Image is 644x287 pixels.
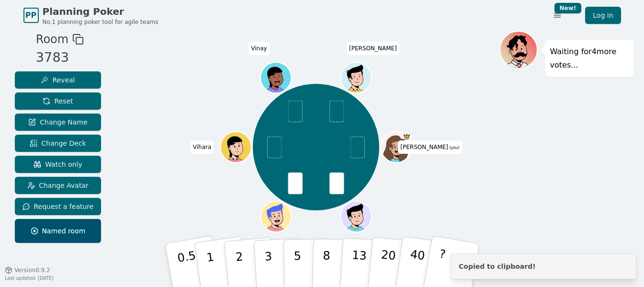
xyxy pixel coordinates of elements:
button: Request a feature [15,198,102,215]
button: Reset [15,92,102,110]
button: Change Deck [15,135,102,152]
a: Log in [585,7,621,24]
span: Room [36,31,68,48]
div: Copied to clipboard! [459,262,536,271]
button: Click to change your avatar [382,133,410,161]
span: No.1 planning poker tool for agile teams [43,18,158,26]
button: New! [549,7,566,24]
span: Planning Poker [43,5,158,18]
span: Version 0.9.2 [14,266,50,274]
a: PPPlanning PokerNo.1 planning poker tool for agile teams [23,5,158,26]
span: Click to change your name [398,140,462,154]
span: Click to change your name [191,140,214,154]
button: Change Name [15,114,102,131]
span: Staci is the host [403,133,410,140]
span: Watch only [34,160,82,169]
button: Named room [15,219,102,243]
button: Reveal [15,71,102,89]
button: Version0.9.2 [5,266,50,274]
span: Request a feature [23,202,94,211]
span: PP [25,10,36,21]
span: Reveal [41,75,75,85]
div: 3783 [36,48,84,68]
span: Change Deck [30,138,86,148]
span: Change Avatar [27,181,89,190]
button: Change Avatar [15,177,102,194]
button: Watch only [15,156,102,173]
span: Last updated: [DATE] [5,276,54,281]
span: Reset [43,96,73,106]
span: Click to change your name [347,42,399,55]
span: (you) [448,146,460,150]
div: New! [554,3,582,13]
span: Change Name [28,117,87,127]
span: Click to change your name [249,42,269,55]
span: Named room [31,226,86,236]
p: Waiting for 4 more votes... [550,45,629,72]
